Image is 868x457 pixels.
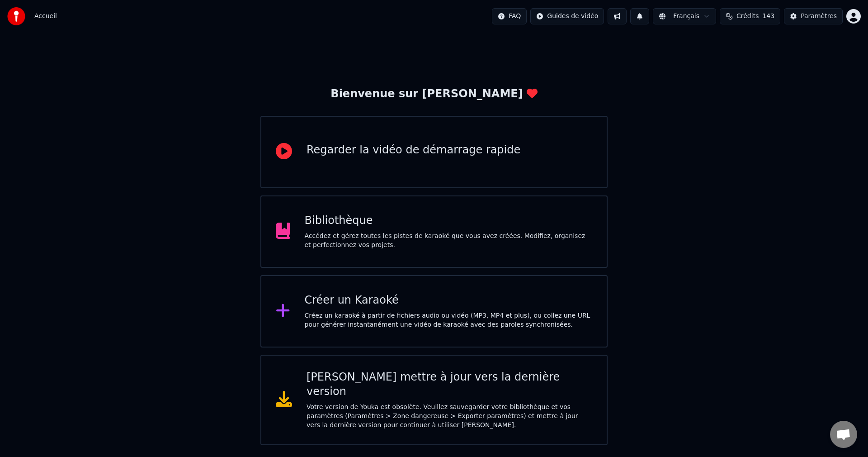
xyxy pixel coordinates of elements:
span: Accueil [34,12,57,21]
div: Votre version de Youka est obsolète. Veuillez sauvegarder votre bibliothèque et vos paramètres (P... [307,403,592,430]
div: Ouvrir le chat [830,421,857,448]
button: FAQ [492,8,527,24]
nav: breadcrumb [34,12,57,21]
div: Créer un Karaoké [305,293,593,308]
div: Bibliothèque [305,214,593,228]
button: Crédits143 [720,8,780,24]
img: youka [7,7,25,25]
div: Bienvenue sur [PERSON_NAME] [330,87,537,101]
div: Créez un karaoké à partir de fichiers audio ou vidéo (MP3, MP4 et plus), ou collez une URL pour g... [305,311,593,329]
button: Paramètres [784,8,843,24]
div: Accédez et gérez toutes les pistes de karaoké que vous avez créées. Modifiez, organisez et perfec... [305,232,593,250]
div: [PERSON_NAME] mettre à jour vers la dernière version [307,370,592,399]
div: Regarder la vidéo de démarrage rapide [307,143,520,157]
div: Paramètres [801,12,837,21]
button: Guides de vidéo [530,8,604,24]
span: Crédits [736,12,759,21]
span: 143 [762,12,774,21]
